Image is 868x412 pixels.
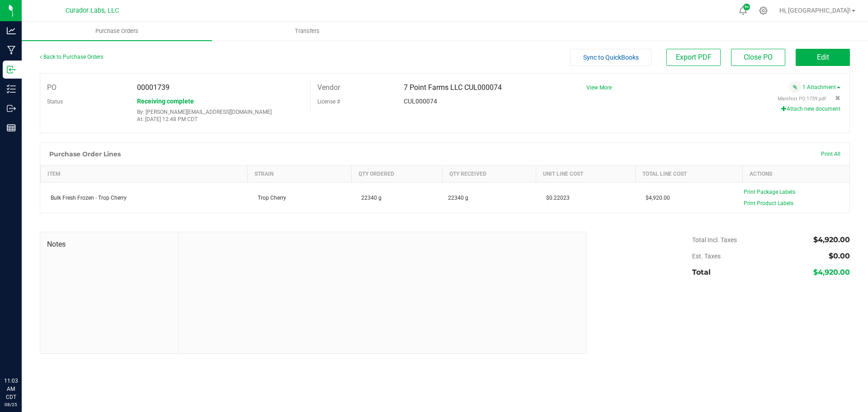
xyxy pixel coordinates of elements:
span: Notes [47,239,171,250]
th: Item [41,166,248,183]
button: Close PO [731,49,785,66]
span: Receiving complete [137,98,194,105]
span: 7 Point Farms LLC CUL000074 [404,83,502,92]
label: Status [47,95,63,108]
span: Edit [817,53,829,61]
span: Purchase Orders [83,27,151,35]
span: $4,920.00 [641,195,670,201]
a: Back to Purchase Orders [40,54,103,60]
span: Export PDF [676,53,712,61]
span: 22340 g [448,194,468,202]
p: 08/25 [4,401,18,408]
th: Strain [248,166,351,183]
span: Total Incl. Taxes [692,236,737,243]
label: License # [317,95,340,108]
div: Bulk Fresh Frozen - Trop Cherry [46,194,242,202]
th: Total Line Cost [636,166,743,183]
th: Unit Line Cost [536,166,636,183]
span: Print Product Labels [744,200,793,206]
span: $0.22023 [542,195,570,201]
span: Print All [821,151,840,157]
span: View file [778,96,826,102]
th: Qty Received [443,166,536,183]
p: 11:03 AM CDT [4,377,18,401]
div: Manage settings [758,6,769,15]
inline-svg: Manufacturing [7,46,16,55]
a: Purchase Orders [22,22,212,41]
p: By: [PERSON_NAME][EMAIL_ADDRESS][DOMAIN_NAME] [137,109,303,115]
inline-svg: Reports [7,123,16,132]
span: Attach a document [789,81,801,93]
span: $4,920.00 [813,268,850,276]
span: 00001739 [137,83,170,92]
span: CUL000074 [404,98,437,105]
span: Est. Taxes [692,253,721,260]
span: Trop Cherry [253,195,286,201]
span: Print Package Labels [744,189,795,195]
a: 1 Attachment [802,84,840,90]
iframe: Resource center [9,340,36,367]
span: Hi, [GEOGRAPHIC_DATA]! [779,7,851,14]
th: Actions [742,166,849,183]
inline-svg: Inventory [7,84,16,94]
inline-svg: Outbound [7,104,16,113]
span: Close PO [744,53,773,61]
th: Qty Ordered [351,166,443,183]
iframe: Resource center unread badge [27,338,38,349]
span: $0.00 [829,252,850,260]
h1: Purchase Order Lines [49,150,121,158]
label: Vendor [317,81,340,94]
span: Total [692,268,711,276]
label: PO [47,81,57,94]
span: Remove attachment [835,95,840,102]
span: 9+ [745,5,749,9]
inline-svg: Inbound [7,65,16,74]
button: Export PDF [666,49,721,66]
button: Attach new document [781,105,840,113]
span: 22340 g [357,195,382,201]
span: Sync to QuickBooks [583,54,639,61]
a: View More [586,84,612,91]
p: At: [DATE] 12:48 PM CDT [137,116,303,122]
span: $4,920.00 [813,235,850,244]
a: Transfers [212,22,402,41]
span: Transfers [283,27,332,35]
inline-svg: Analytics [7,26,16,35]
span: Curador Labs, LLC [66,7,119,14]
button: Edit [796,49,850,66]
button: Sync to QuickBooks [570,49,651,66]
